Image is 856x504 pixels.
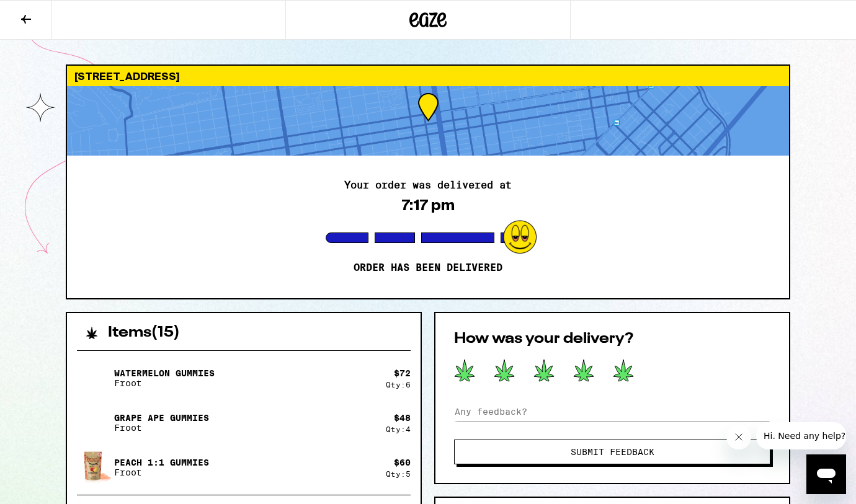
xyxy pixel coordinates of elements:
[454,332,770,347] h2: How was your delivery?
[454,402,770,421] input: Any feedback?
[454,440,770,464] button: Submit Feedback
[108,325,180,340] h2: Items ( 15 )
[77,361,112,396] img: Watermelon Gummies
[726,425,751,449] iframe: Close message
[386,470,411,478] div: Qty: 5
[77,451,112,484] img: Peach 1:1 Gummies
[354,262,502,274] p: Order has been delivered
[394,458,411,467] div: $ 60
[756,422,846,449] iframe: Message from company
[571,448,654,456] span: Submit Feedback
[386,381,411,389] div: Qty: 6
[114,423,209,433] p: Froot
[344,180,512,190] h2: Your order was delivered at
[806,454,846,494] iframe: Button to launch messaging window
[67,66,789,86] div: [STREET_ADDRESS]
[394,413,411,423] div: $ 48
[114,413,209,423] p: Grape Ape Gummies
[77,405,112,440] img: Grape Ape Gummies
[114,467,209,477] p: Froot
[394,368,411,378] div: $ 72
[114,368,215,378] p: Watermelon Gummies
[114,458,209,467] p: Peach 1:1 Gummies
[402,197,455,214] div: 7:17 pm
[114,378,215,388] p: Froot
[386,425,411,433] div: Qty: 4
